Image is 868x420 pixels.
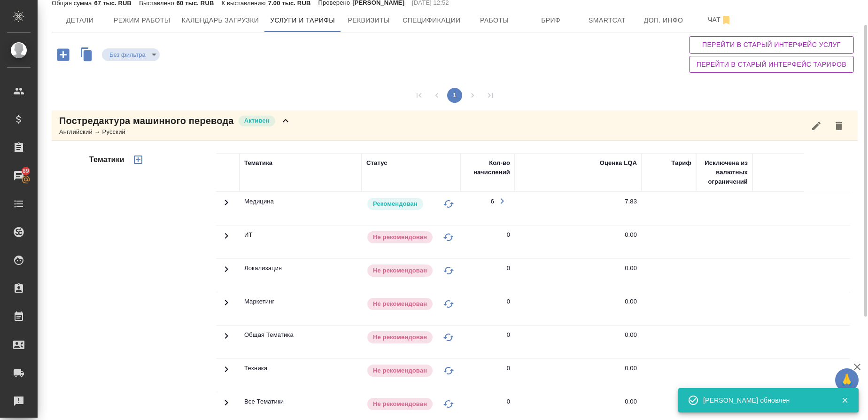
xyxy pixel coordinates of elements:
span: Реквизиты [346,15,391,26]
p: Не рекомендован [373,266,427,275]
button: Удалить услугу [828,115,850,137]
td: 7.83 [515,192,642,225]
button: Редактировать услугу [805,115,828,137]
button: Перейти в старый интерфейс услуг [689,36,854,54]
button: Изменить статус на "В черном списке" [442,397,456,411]
div: Оценка LQA [600,158,637,168]
button: Изменить статус на "В черном списке" [442,297,456,311]
div: 6 [491,197,494,206]
span: Toggle Row Expanded [221,269,232,276]
span: Перейти в старый интерфейс услуг [697,39,846,51]
div: 0 [507,264,510,273]
h4: Тематики [89,154,124,165]
td: Медицина [240,192,362,225]
span: Бриф [528,15,573,26]
span: Toggle Row Expanded [221,303,232,310]
p: Не рекомендован [373,233,427,242]
button: Добавить тематику [127,148,149,171]
span: Доп. инфо [641,15,686,26]
td: Общая Тематика [240,326,362,358]
p: Не рекомендован [373,333,427,342]
div: [PERSON_NAME] обновлен [703,396,827,405]
button: Изменить статус на "В черном списке" [442,330,456,344]
button: Изменить статус на "В черном списке" [442,230,456,244]
div: 0 [507,330,510,340]
td: Техника [240,359,362,392]
button: Добавить услугу [50,45,76,64]
span: Чат [697,14,743,26]
a: 89 [2,164,35,187]
span: 🙏 [839,370,855,390]
button: 🙏 [835,368,859,392]
div: Английский → Русский [59,127,291,137]
div: Без фильтра [102,48,160,61]
p: Не рекомендован [373,299,427,309]
button: Изменить статус на "В черном списке" [442,264,456,278]
p: Постредактура машинного перевода [59,114,234,127]
span: Спецификации [403,15,460,26]
div: Исключена из валютных ограничений [701,158,748,187]
span: Smartcat [585,15,630,26]
button: Без фильтра [107,51,148,59]
td: 0.00 [515,226,642,258]
div: Тариф [671,158,691,168]
div: 0 [507,230,510,240]
span: Детали [57,15,102,26]
td: 0.00 [515,326,642,358]
td: 0.00 [515,359,642,392]
span: Услуги и тарифы [270,15,335,26]
p: Активен [244,116,270,125]
div: Кол-во начислений [465,158,510,177]
div: 0 [507,397,510,406]
span: Режим работы [114,15,170,26]
td: 0.00 [515,292,642,325]
span: 89 [17,166,35,176]
span: Toggle Row Expanded [221,202,232,210]
span: Перейти в старый интерфейс тарифов [697,59,846,70]
button: Изменить статус на "В черном списке" [442,364,456,378]
svg: Отписаться [721,15,732,26]
div: Статус [366,158,387,168]
span: Toggle Row Expanded [221,336,232,343]
p: Не рекомендован [373,366,427,375]
td: 0.00 [515,259,642,292]
div: Постредактура машинного переводаАктивенАнглийский → Русский [52,110,858,141]
div: Тематика [244,158,272,168]
span: Работы [472,15,517,26]
span: Toggle Row Expanded [221,236,232,243]
button: Открыть работы [494,193,510,209]
div: 0 [507,297,510,306]
span: Toggle Row Expanded [221,403,232,410]
p: Рекомендован [373,199,418,209]
button: Закрыть [835,396,854,404]
td: Локализация [240,259,362,292]
button: Скопировать услуги другого исполнителя [76,45,102,66]
span: Календарь загрузки [182,15,259,26]
td: Маркетинг [240,292,362,325]
button: Перейти в старый интерфейс тарифов [689,56,854,73]
span: Toggle Row Expanded [221,369,232,376]
p: Не рекомендован [373,399,427,409]
td: ИТ [240,226,362,258]
button: Изменить статус на "В черном списке" [442,197,456,211]
nav: pagination navigation [410,88,499,103]
div: 0 [507,364,510,373]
